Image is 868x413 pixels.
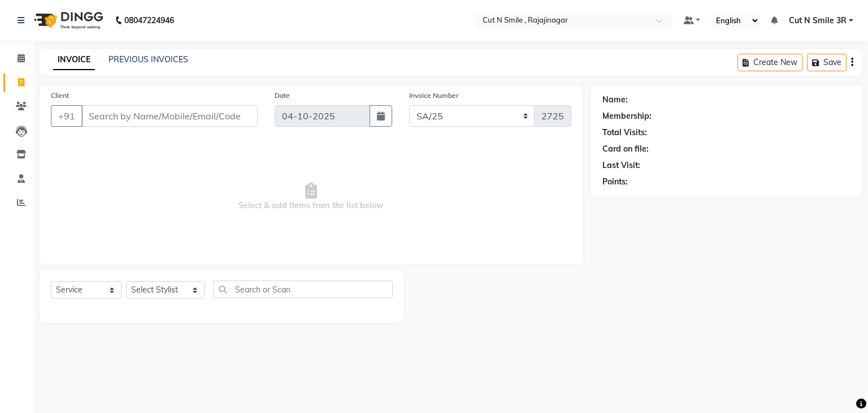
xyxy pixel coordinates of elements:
[602,94,628,106] div: Name:
[51,91,69,101] label: Client
[602,110,652,122] div: Membership:
[602,143,649,155] div: Card on file:
[29,5,106,36] img: logo
[602,127,647,139] div: Total Visits:
[737,54,802,71] button: Create New
[409,91,458,101] label: Invoice Number
[108,54,188,64] a: PREVIOUS INVOICES
[124,5,174,36] b: 08047224946
[51,140,571,253] span: Select & add items from the list below
[602,160,640,171] div: Last Visit:
[213,281,393,298] input: Search or Scan
[275,91,290,101] label: Date
[53,50,95,70] a: INVOICE
[807,54,847,71] button: Save
[51,105,83,127] button: +91
[602,176,628,188] div: Points:
[81,105,258,127] input: Search by Name/Mobile/Email/Code
[789,15,847,27] span: Cut N Smile 3R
